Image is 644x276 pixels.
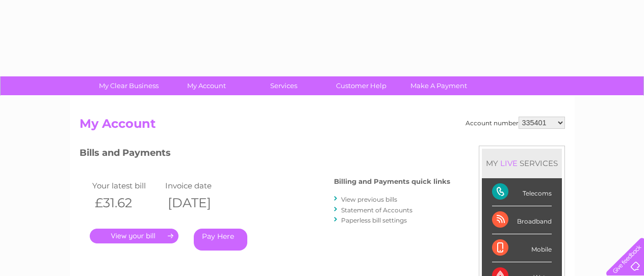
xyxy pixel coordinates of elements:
th: £31.62 [90,192,163,213]
h3: Bills and Payments [80,146,450,163]
div: Mobile [492,234,552,262]
td: Your latest bill [90,179,163,192]
h2: My Account [80,117,565,136]
a: Services [242,76,326,95]
div: Telecoms [492,178,552,206]
a: View previous bills [341,196,397,203]
a: My Clear Business [87,76,171,95]
a: Statement of Accounts [341,206,413,214]
a: Pay Here [194,229,247,251]
th: [DATE] [163,192,236,213]
td: Invoice date [163,179,236,192]
a: Paperless bill settings [341,216,407,224]
a: My Account [164,76,248,95]
div: LIVE [498,158,520,168]
div: MY SERVICES [482,149,562,178]
h4: Billing and Payments quick links [334,178,450,185]
a: . [90,229,178,243]
div: Account number [466,117,565,129]
a: Make A Payment [397,76,481,95]
a: Customer Help [319,76,403,95]
div: Broadband [492,206,552,234]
